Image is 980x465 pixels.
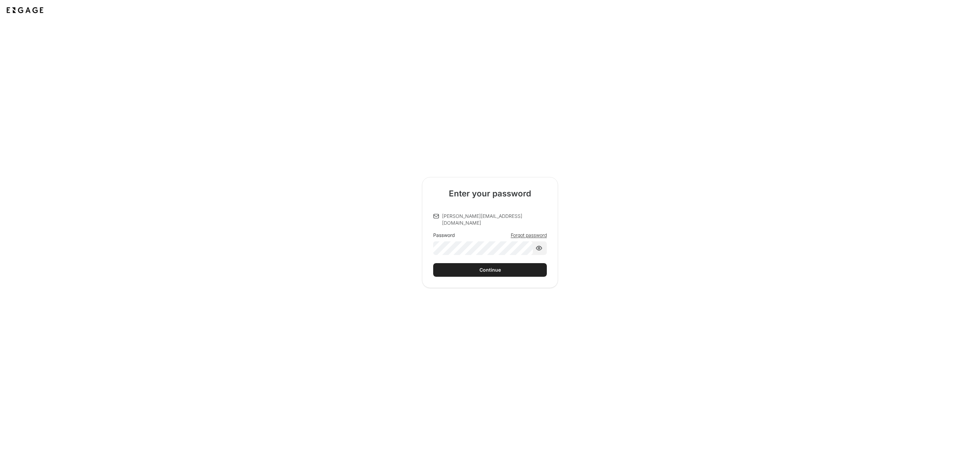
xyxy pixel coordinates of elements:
p: [PERSON_NAME][EMAIL_ADDRESS][DOMAIN_NAME] [442,213,547,226]
h2: Enter your password [449,188,531,199]
div: Password [433,232,455,239]
button: Continue [433,263,547,277]
div: Continue [479,267,501,273]
a: Forgot password [511,232,547,239]
img: Application logo [5,5,45,15]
